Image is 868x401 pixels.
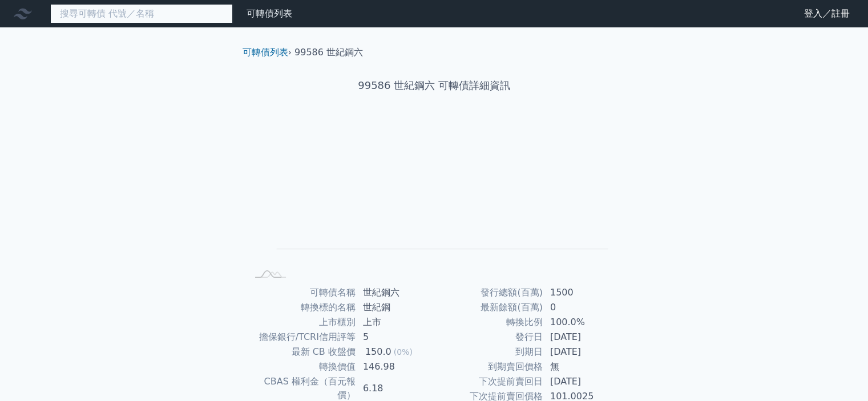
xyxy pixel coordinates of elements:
[543,300,621,315] td: 0
[247,330,356,345] td: 擔保銀行/TCRI信用評等
[356,300,434,315] td: 世紀鋼
[50,4,233,23] input: 搜尋可轉債 代號／名稱
[394,347,413,357] span: (0%)
[434,345,543,359] td: 到期日
[434,374,543,389] td: 下次提前賣回日
[434,330,543,345] td: 發行日
[356,330,434,345] td: 5
[247,285,356,300] td: 可轉債名稱
[434,300,543,315] td: 最新餘額(百萬)
[795,5,859,23] a: 登入／註冊
[543,374,621,389] td: [DATE]
[247,8,292,19] a: 可轉債列表
[434,359,543,374] td: 到期賣回價格
[811,346,868,401] iframe: Chat Widget
[363,345,394,359] div: 150.0
[233,78,635,94] h1: 99586 世紀鋼六 可轉債詳細資訊
[811,346,868,401] div: 聊天小工具
[356,315,434,330] td: 上市
[543,330,621,345] td: [DATE]
[356,285,434,300] td: 世紀鋼六
[247,359,356,374] td: 轉換價值
[543,345,621,359] td: [DATE]
[294,46,363,59] li: 99586 世紀鋼六
[356,359,434,374] td: 146.98
[247,315,356,330] td: 上市櫃別
[434,315,543,330] td: 轉換比例
[247,345,356,359] td: 最新 CB 收盤價
[543,285,621,300] td: 1500
[266,129,608,266] g: Chart
[543,315,621,330] td: 100.0%
[434,285,543,300] td: 發行總額(百萬)
[243,47,288,58] a: 可轉債列表
[247,300,356,315] td: 轉換標的名稱
[243,46,292,59] li: ›
[543,359,621,374] td: 無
